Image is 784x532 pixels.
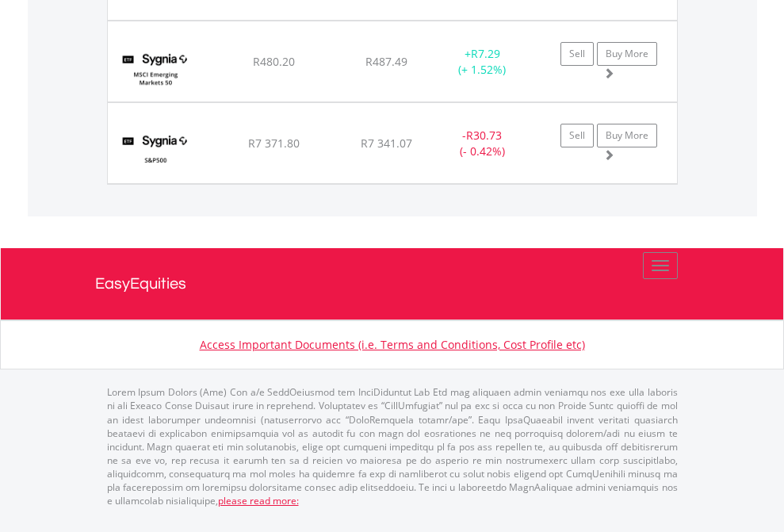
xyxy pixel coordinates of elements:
[253,54,295,69] span: R480.20
[560,42,594,66] a: Sell
[95,248,690,320] a: EasyEquities
[597,124,657,147] a: Buy More
[116,123,196,179] img: TFSA.SYG500.png
[107,385,678,507] p: Lorem Ipsum Dolors (Ame) Con a/e SeddOeiusmod tem InciDiduntut Lab Etd mag aliquaen admin veniamq...
[597,42,657,66] a: Buy More
[471,46,500,61] span: R7.29
[200,337,585,352] a: Access Important Documents (i.e. Terms and Conditions, Cost Profile etc)
[466,128,502,143] span: R30.73
[248,136,300,151] span: R7 371.80
[116,41,196,98] img: TFSA.SYGEMF.png
[433,46,532,78] div: + (+ 1.52%)
[560,124,594,147] a: Sell
[218,494,299,507] a: please read more:
[365,54,407,69] span: R487.49
[361,136,412,151] span: R7 341.07
[433,128,532,159] div: - (- 0.42%)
